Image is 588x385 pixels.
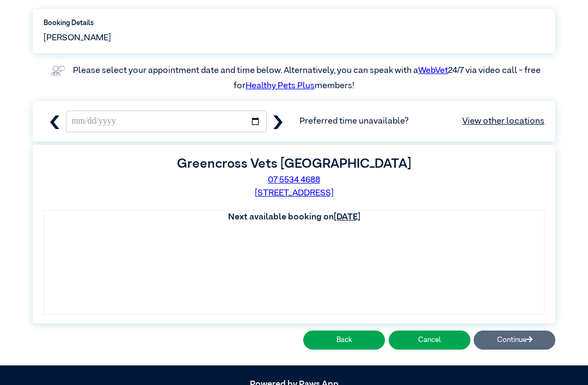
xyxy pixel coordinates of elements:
[389,331,470,350] button: Cancel
[44,18,544,28] label: Booking Details
[334,213,360,222] u: [DATE]
[299,115,544,128] span: Preferred time unavailable?
[44,32,111,45] span: [PERSON_NAME]
[268,176,320,185] a: 07 5534 4688
[255,189,334,198] a: [STREET_ADDRESS]
[246,82,315,90] a: Healthy Pets Plus
[177,157,411,170] label: Greencross Vets [GEOGRAPHIC_DATA]
[462,115,544,128] a: View other locations
[303,331,385,350] button: Back
[73,66,542,90] label: Please select your appointment date and time below. Alternatively, you can speak with a 24/7 via ...
[418,66,448,75] a: WebVet
[47,62,68,80] img: vet
[44,211,544,224] th: Next available booking on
